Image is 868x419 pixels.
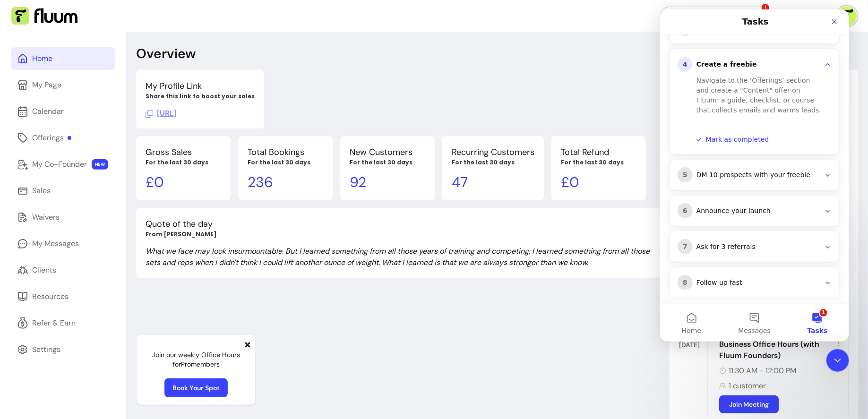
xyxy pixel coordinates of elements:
[32,265,56,276] div: Clients
[452,159,534,166] p: For the last 30 days
[146,145,221,159] p: Gross Sales
[146,159,221,166] p: For the last 30 days
[660,9,849,342] iframe: Intercom live chat
[11,232,115,255] a: My Messages
[11,180,115,202] a: Sales
[146,231,653,238] p: From [PERSON_NAME]
[719,365,843,376] div: 11:30 AM - 12:00 PM
[350,174,425,191] p: 92
[248,159,323,166] p: For the last 30 days
[248,174,323,191] p: 236
[719,339,843,361] div: Business Office Hours (with Fluum Founders)
[248,145,323,159] p: Total Bookings
[11,153,115,176] a: My Co-Founder NEW
[146,108,177,118] span: Click to copy
[719,395,779,413] a: Join Meeting
[11,338,115,361] a: Settings
[719,380,843,392] div: 1 customer
[164,378,228,397] a: Book Your Spot
[561,145,636,159] p: Total Refund
[32,185,51,197] div: Sales
[146,217,653,231] p: Quote of the day
[11,127,115,149] a: Offerings
[92,159,108,170] span: NEW
[11,7,77,25] img: Fluum Logo
[146,246,653,268] p: What we face may look insurmountable. But I learned something from all those years of training an...
[660,7,771,26] a: Setup your Stripe account
[32,79,61,91] div: My Page
[32,53,52,64] div: Home
[32,159,87,170] div: My Co-Founder
[11,285,115,308] a: Resources
[32,344,60,355] div: Settings
[11,312,115,334] a: Refer & Earn
[146,174,221,191] p: £ 0
[32,212,60,223] div: Waivers
[146,79,255,93] p: My Profile Link
[350,159,425,166] p: For the last 30 days
[782,7,857,26] button: avatar[PERSON_NAME]
[11,47,115,70] a: Home
[32,106,64,117] div: Calendar
[11,74,115,96] a: My Page
[561,174,636,191] p: £ 0
[32,238,79,249] div: My Messages
[146,93,255,100] p: Share this link to boost your sales
[11,206,115,229] a: Waivers
[561,159,636,166] p: For the last 30 days
[32,317,76,329] div: Refer & Earn
[11,259,115,282] a: Clients
[452,145,534,159] p: Recurring Customers
[838,7,857,26] img: avatar
[350,145,425,159] p: New Customers
[761,3,770,12] span: !
[679,340,707,350] div: [DATE]
[145,350,248,369] p: Join our weekly Office Hours for Pro members
[136,45,196,62] p: Overview
[452,174,534,191] p: 47
[32,132,71,144] div: Offerings
[32,291,69,302] div: Resources
[826,349,849,372] iframe: Intercom live chat
[11,100,115,123] a: Calendar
